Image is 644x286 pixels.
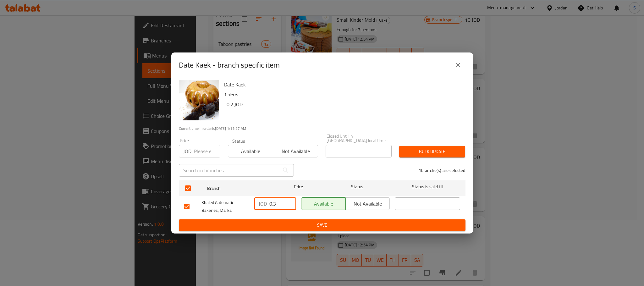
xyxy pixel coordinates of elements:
[278,183,319,191] span: Price
[224,91,460,99] p: 1 piece.
[184,221,460,229] span: Save
[194,145,220,157] input: Please enter price
[345,197,390,210] button: Not available
[224,80,460,89] h6: Date Kaek
[301,197,346,210] button: Available
[228,145,273,157] button: Available
[304,199,343,208] span: Available
[399,146,465,157] button: Bulk update
[207,184,272,192] span: Branch
[227,100,460,109] h6: 0.2 JOD
[231,147,271,156] span: Available
[183,147,191,155] p: JOD
[324,183,390,191] span: Status
[179,219,465,231] button: Save
[179,164,279,177] input: Search in branches
[419,167,465,173] p: 1 branche(s) are selected
[276,147,316,156] span: Not available
[259,200,267,207] p: JOD
[179,80,219,120] img: Date Kaek
[450,58,465,73] button: close
[269,197,296,210] input: Please enter price
[348,199,388,208] span: Not available
[201,199,249,214] span: Khaled Automatic Bakeries, Marka
[179,60,280,70] h2: Date Kaek - branch specific item
[404,148,460,156] span: Bulk update
[179,126,465,131] p: Current time in Jordan is [DATE] 1:11:27 AM
[273,145,318,157] button: Not available
[395,183,460,191] span: Status is valid till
